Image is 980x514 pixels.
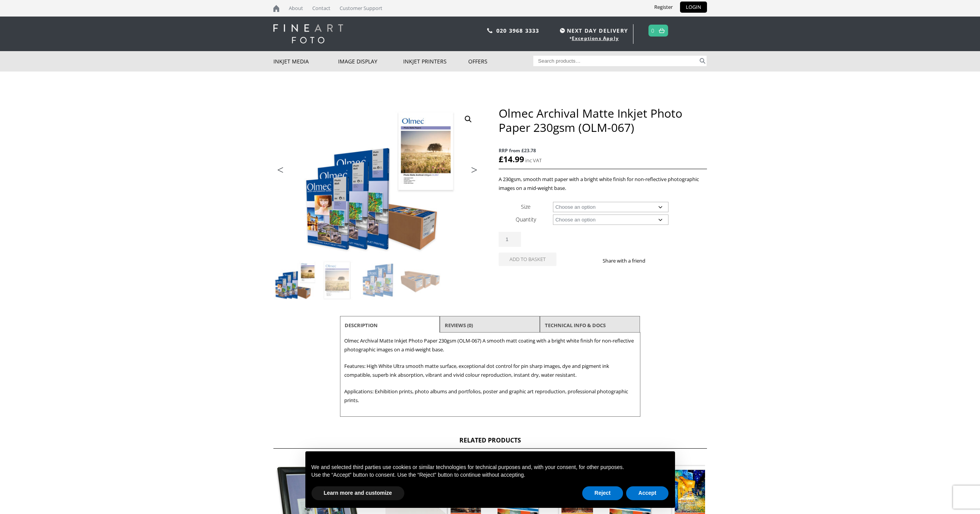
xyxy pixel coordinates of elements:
p: Share with a friend [603,256,655,265]
img: Olmec Archival Matte Inkjet Photo Paper 230gsm (OLM-067) - Image 2 [316,260,358,301]
a: Inkjet Printers [403,51,468,72]
img: Olmec Archival Matte Inkjet Photo Paper 230gsm (OLM-067) - Image 3 [358,260,400,301]
p: We and selected third parties use cookies or similar technologies for technical purposes and, wit... [312,464,669,471]
h1: Olmec Archival Matte Inkjet Photo Paper 230gsm (OLM-067) [499,106,707,135]
img: facebook sharing button [655,258,661,264]
a: TECHNICAL INFO & DOCS [545,318,606,332]
button: Reject [582,486,623,500]
img: time.svg [560,28,565,33]
bdi: 14.99 [499,154,524,165]
div: Notice [299,445,681,514]
a: 020 3968 3333 [496,27,539,34]
a: Reviews (0) [445,318,473,332]
a: Description [345,318,378,332]
p: Applications: Exhibition prints, photo albums and portfolios, poster and graphic art reproduction... [344,387,636,405]
a: Exceptions Apply [572,35,619,42]
img: Olmec Archival Matte Inkjet Photo Paper 230gsm (OLM-067) [274,260,315,301]
a: View full-screen image gallery [461,112,475,126]
p: Use the “Accept” button to consent. Use the “Reject” button to continue without accepting. [312,471,669,479]
button: Learn more and customize [312,486,404,500]
span: £ [499,154,503,165]
button: Add to basket [499,253,556,266]
a: Image Display [338,51,403,72]
button: Search [698,56,707,66]
p: Features: High White Ultra smooth matte surface, exceptional dot control for pin sharp images, dy... [344,362,636,379]
img: Olmec Archival Matte Inkjet Photo Paper 230gsm (OLM-067) [273,106,481,259]
img: email sharing button [673,258,679,264]
a: Register [648,2,678,13]
p: Olmec Archival Matte Inkjet Photo Paper 230gsm (OLM-067) A smooth matt coating with a bright whit... [344,336,636,354]
img: logo-white.svg [273,24,343,43]
h2: Related products [273,436,707,449]
span: NEXT DAY DELIVERY [558,26,628,35]
a: 0 [651,25,655,36]
button: Accept [626,486,669,500]
label: Quantity [516,216,536,223]
label: Size [521,203,531,210]
img: basket.svg [659,28,665,33]
input: Product quantity [499,232,521,247]
a: LOGIN [680,2,707,13]
img: twitter sharing button [664,258,670,264]
a: Offers [468,51,533,72]
p: A 230gsm, smooth matt paper with a bright white finish for non-reflective photographic images on ... [499,175,707,193]
a: Inkjet Media [273,51,338,72]
img: Olmec Archival Matte Inkjet Photo Paper 230gsm (OLM-067) - Image 4 [401,260,442,301]
span: RRP from £23.78 [499,146,707,155]
input: Search products… [533,56,698,66]
img: phone.svg [487,28,493,33]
